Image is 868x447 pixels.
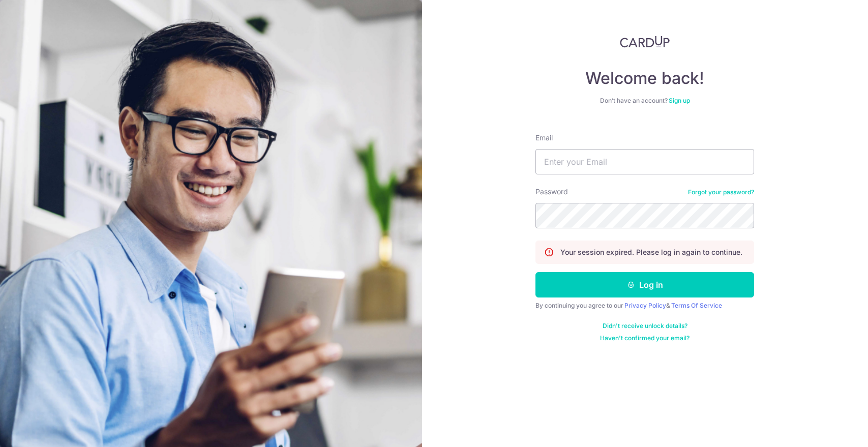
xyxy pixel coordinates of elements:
h4: Welcome back! [535,68,754,88]
a: Sign up [669,97,690,104]
input: Enter your Email [535,149,754,174]
p: Your session expired. Please log in again to continue. [560,247,742,257]
div: By continuing you agree to our & [535,302,754,310]
a: Terms Of Service [671,302,722,309]
button: Log in [535,272,754,297]
div: Don’t have an account? [535,97,754,105]
label: Email [535,133,553,143]
a: Haven't confirmed your email? [600,334,690,342]
a: Forgot your password? [688,188,754,196]
a: Didn't receive unlock details? [603,322,687,330]
a: Privacy Policy [624,302,666,309]
img: CardUp Logo [620,36,670,48]
label: Password [535,187,568,197]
